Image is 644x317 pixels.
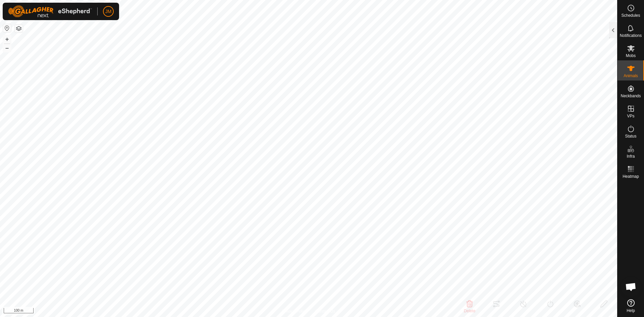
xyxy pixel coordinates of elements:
span: VPs [627,114,634,118]
span: Neckbands [621,94,641,98]
button: Reset Map [3,24,11,32]
span: Schedules [621,13,640,17]
a: Help [618,297,644,315]
span: Infra [627,154,635,158]
span: Heatmap [623,174,639,178]
button: Map Layers [15,24,23,33]
span: Status [625,134,636,138]
span: Animals [624,74,638,78]
div: Open chat [621,277,641,297]
button: + [3,35,11,43]
a: Contact Us [315,308,335,314]
button: – [3,44,11,52]
a: Privacy Policy [282,308,307,314]
span: Help [627,309,635,313]
span: Notifications [620,34,642,38]
img: Gallagher Logo [8,5,92,17]
span: Mobs [626,54,636,58]
span: JM [105,8,112,15]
